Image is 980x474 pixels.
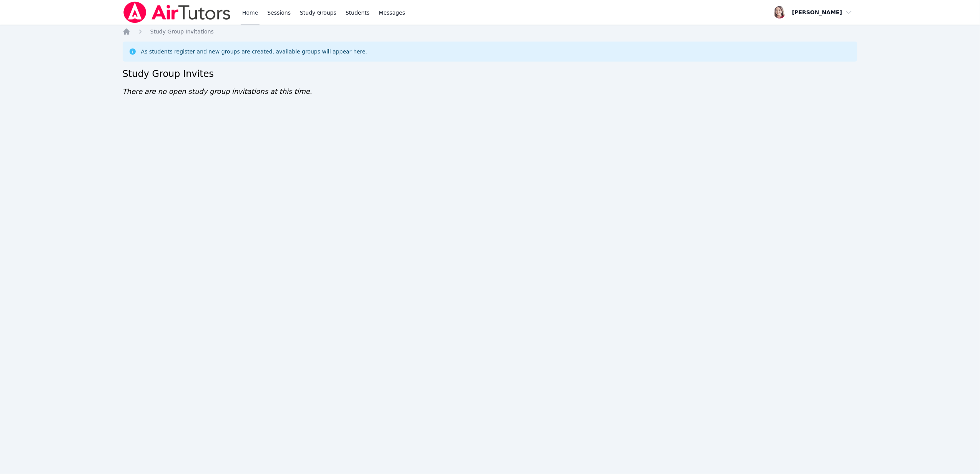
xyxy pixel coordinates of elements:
div: As students register and new groups are created, available groups will appear here. [141,48,367,55]
h2: Study Group Invites [123,68,858,80]
a: Study Group Invitations [150,28,214,35]
nav: Breadcrumb [123,28,858,35]
img: Air Tutors [123,2,231,23]
span: Messages [379,9,405,17]
span: Study Group Invitations [150,28,214,35]
span: There are no open study group invitations at this time. [123,87,312,95]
